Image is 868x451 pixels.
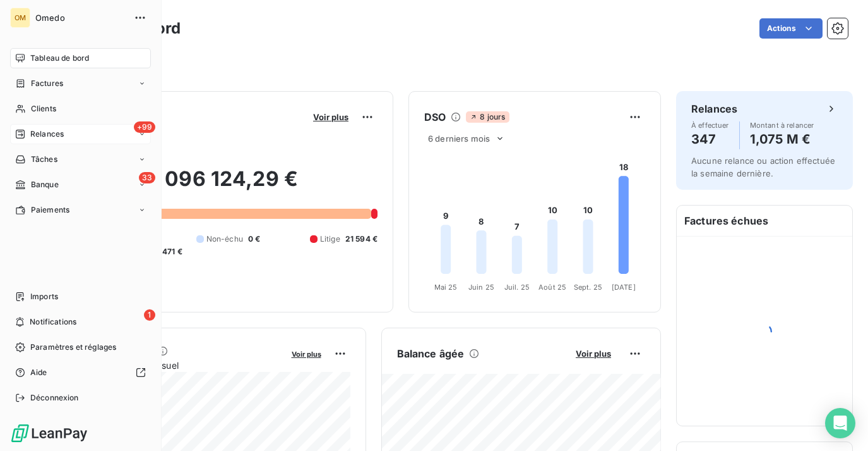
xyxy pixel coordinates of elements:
[313,112,348,122] span: Voir plus
[71,166,378,204] h2: 1 096 124,29 €
[30,291,58,302] span: Imports
[466,111,509,123] span: 8 jours
[750,121,814,129] span: Montant à relancer
[309,111,352,123] button: Voir plus
[30,53,89,64] span: Tableau de bord
[574,283,602,292] tspan: Sept. 25
[468,283,494,292] tspan: Juin 25
[538,283,566,292] tspan: Août 25
[288,348,325,359] button: Voir plus
[428,133,490,144] span: 6 derniers mois
[134,121,155,133] span: +99
[320,233,340,245] span: Litige
[248,233,260,245] span: 0 €
[677,206,852,236] h6: Factures échues
[434,283,458,292] tspan: Mai 25
[30,367,47,378] span: Aide
[572,348,615,359] button: Voir plus
[31,103,56,114] span: Clients
[31,154,57,165] span: Tâches
[30,128,64,140] span: Relances
[144,309,155,321] span: 1
[691,156,835,178] span: Aucune relance ou action effectuée la semaine dernière.
[139,172,155,183] span: 33
[345,233,378,245] span: 21 594 €
[691,129,729,149] h4: 347
[10,8,30,28] div: OM
[31,179,59,190] span: Banque
[397,346,465,361] h6: Balance âgée
[206,233,243,245] span: Non-échu
[10,423,88,443] img: Logo LeanPay
[750,129,814,149] h4: 1,075 M €
[825,408,855,438] div: Open Intercom Messenger
[759,18,823,39] button: Actions
[292,350,321,359] span: Voir plus
[30,392,79,404] span: Déconnexion
[424,109,446,125] h6: DSO
[71,359,283,372] span: Chiffre d'affaires mensuel
[30,316,76,328] span: Notifications
[10,362,151,383] a: Aide
[504,283,530,292] tspan: Juil. 25
[691,101,737,116] h6: Relances
[691,121,729,129] span: À effectuer
[612,283,636,292] tspan: [DATE]
[158,246,182,257] span: -471 €
[31,204,69,216] span: Paiements
[35,13,126,23] span: Omedo
[576,349,611,359] span: Voir plus
[30,342,116,353] span: Paramètres et réglages
[31,78,63,89] span: Factures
